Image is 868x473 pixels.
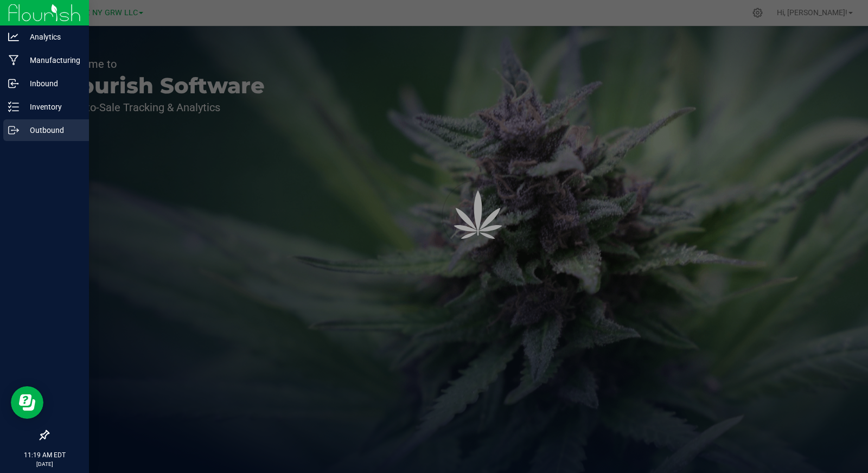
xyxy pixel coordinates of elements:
[8,55,19,66] inline-svg: Manufacturing
[19,77,84,90] p: Inbound
[5,460,84,468] p: [DATE]
[8,31,19,42] inline-svg: Analytics
[8,125,19,136] inline-svg: Outbound
[8,101,19,112] inline-svg: Inventory
[19,30,84,43] p: Analytics
[19,54,84,67] p: Manufacturing
[11,386,43,419] iframe: Resource center
[19,100,84,113] p: Inventory
[8,78,19,89] inline-svg: Inbound
[19,124,84,137] p: Outbound
[5,450,84,460] p: 11:19 AM EDT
